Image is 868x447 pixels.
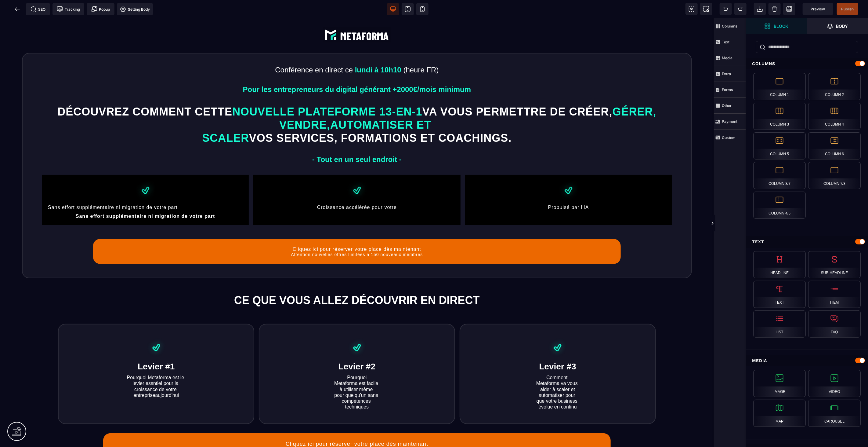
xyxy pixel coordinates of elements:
[346,161,368,183] img: svg+xml;base64,PHN2ZyB4bWxucz0iaHR0cDovL3d3dy53My5vcmcvMjAwMC9zdmciIHdpZHRoPSIxMDAiIHZpZXdCb3g9Ij...
[258,185,456,193] text: Croissance accélérée pour votre
[808,251,861,278] div: Sub-headline
[837,3,858,15] span: Save
[46,135,667,147] text: - Tout en un seul endroit -
[714,18,746,34] span: Columns
[803,3,833,15] span: Preview
[807,18,868,34] span: Open Layers
[685,3,698,15] span: View components
[753,370,806,397] div: Image
[120,6,150,12] span: Setting Body
[714,98,746,114] span: Other
[753,132,806,159] div: Column 5
[808,310,861,338] div: FAQ
[87,3,114,15] span: Create Alert Modal
[746,236,868,247] div: Text
[808,73,861,100] div: Column 2
[323,9,391,24] img: 074ec184fe1d2425f80d4b33d62ca662_abe9e435164421cb06e33ef15842a39e_e5ef653356713f0d7dd3797ab850248...
[769,3,781,15] span: Clear
[808,400,861,427] div: Carousel
[355,47,401,56] b: lundi à 10h10
[753,73,806,100] div: Column 1
[46,85,667,128] h1: NOUVELLE PLATEFORME 13-EN-1 GÉRER, VENDRE,AUTOMATISER ET SCALER
[774,24,788,28] strong: Block
[134,161,157,183] img: svg+xml;base64,PHN2ZyB4bWxucz0iaHR0cDovL3d3dy53My5vcmcvMjAwMC9zdmciIHdpZHRoPSIxMDAiIHZpZXdCb3g9Ij...
[714,114,746,130] span: Payment
[722,71,731,76] strong: Extra
[811,7,825,11] span: Preview
[272,355,442,393] text: Pourquoi Metaforma est facile à utiliser même pour quelqu'un sans compétences techniques
[746,214,752,233] span: Toggle Views
[714,34,746,50] span: Text
[808,281,861,308] div: Item
[11,3,24,15] span: Back
[722,135,736,140] strong: Custom
[722,24,737,28] strong: Columns
[52,3,84,15] span: Tracking code
[714,82,746,98] span: Forms
[714,66,746,82] span: Extra
[753,310,806,338] div: List
[808,132,861,159] div: Column 6
[841,7,854,11] span: Publish
[753,103,806,130] div: Column 3
[754,3,766,15] span: Open Import Webpage
[472,342,643,355] h2: Levier #3
[71,342,241,355] h2: Levier #1
[5,274,709,290] h1: CE QUE VOUS ALLEZ DÉCOUVRIR EN DIRECT
[470,185,667,193] text: Propuisé par l'IA
[145,318,168,340] img: be661e54e5e0fecea79ef581e2eb2879_t%E1%BA%A3i_xu%E1%BB%91ng.png
[746,355,868,366] div: Media
[48,186,178,192] span: Sans effort supplémentaire ni migration de votre part
[722,103,732,108] strong: Other
[103,415,611,440] button: Cliquez ici pour réserver votre place dès maintenantAttention nouvelles offres limitées à 150 nou...
[753,162,806,189] div: Column 3/7
[753,192,806,219] div: Column 4/5
[76,195,215,200] b: Sans effort supplémentaire ni migration de votre part
[808,103,861,130] div: Column 4
[722,87,733,92] strong: Forms
[700,3,712,15] span: Screenshot
[387,3,399,15] span: View desktop
[26,3,50,15] span: Seo meta data
[722,56,732,60] strong: Media
[117,3,153,15] span: Favicon
[753,400,806,427] div: Map
[808,162,861,189] div: Column 7/3
[836,24,848,28] strong: Body
[416,3,429,15] span: View mobile
[753,251,806,278] div: Headline
[243,67,471,75] b: Pour les entrepreneurs du digital générant +2000€/mois minimum
[722,119,737,124] strong: Payment
[753,281,806,308] div: Text
[546,318,569,340] img: be661e54e5e0fecea79ef581e2eb2879_t%E1%BA%A3i_xu%E1%BB%91ng.png
[808,370,861,397] div: Video
[746,58,868,69] div: Columns
[57,6,80,12] span: Tracking
[720,3,732,15] span: Undo
[722,40,729,44] strong: Text
[91,6,110,12] span: Popup
[472,355,643,393] text: Comment Metaforma va vous aider à scaler et automatiser pour que votre business évolue en continu
[402,3,414,15] span: View tablet
[31,6,46,12] span: SEO
[93,221,621,246] button: Cliquez ici pour réserver votre place dès maintenantAttention nouvelles offres limitées à 150 nou...
[734,3,747,15] span: Redo
[783,3,795,15] span: Save
[714,130,746,145] span: Custom Block
[557,161,580,183] img: svg+xml;base64,PHN2ZyB4bWxucz0iaHR0cDovL3d3dy53My5vcmcvMjAwMC9zdmciIHdpZHRoPSIxMDAiIHZpZXdCb3g9Ij...
[746,18,807,34] span: Open Blocks
[71,355,241,381] text: Pourquoi Metaforma est le levier essntiel pour la croissance de votre entrepriseaujourd'hui
[272,342,442,355] h2: Levier #2
[714,50,746,66] span: Media
[346,318,368,340] img: be661e54e5e0fecea79ef581e2eb2879_t%E1%BA%A3i_xu%E1%BB%91ng.png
